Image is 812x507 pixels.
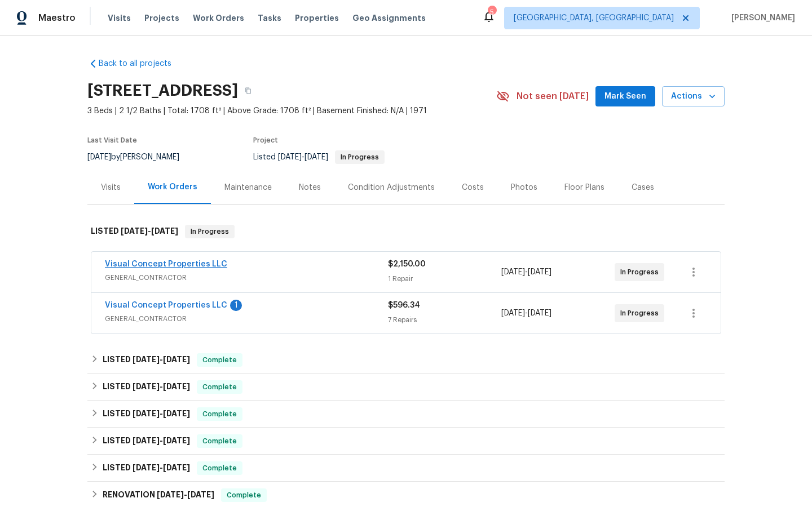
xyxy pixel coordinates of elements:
span: [DATE] [501,268,525,276]
h6: LISTED [103,380,190,394]
div: Floor Plans [564,182,604,193]
span: [DATE] [133,355,160,363]
span: - [501,266,551,278]
span: Complete [198,408,241,420]
span: [DATE] [157,491,184,499]
span: In Progress [336,154,383,161]
span: Complete [198,462,241,474]
span: Not seen [DATE] [517,91,589,102]
button: Mark Seen [595,86,655,107]
span: - [121,227,178,235]
span: Complete [198,435,241,447]
span: Projects [144,12,179,24]
span: [DATE] [163,383,190,390]
span: [DATE] [501,309,525,317]
div: Costs [462,182,484,193]
a: Visual Concept Properties LLC [105,260,227,268]
div: 5 [488,7,496,18]
span: - [133,464,190,472]
span: - [133,410,190,417]
div: 1 Repair [388,273,501,284]
h6: LISTED [103,353,190,367]
span: [DATE] [163,464,190,472]
span: In Progress [620,266,663,278]
span: $596.34 [388,301,420,309]
span: Complete [222,490,266,501]
div: LISTED [DATE]-[DATE]Complete [87,401,725,428]
span: - [157,491,214,499]
button: Actions [662,86,725,107]
div: 1 [230,300,242,311]
h2: [STREET_ADDRESS] [87,85,238,96]
span: [DATE] [278,153,302,161]
span: [GEOGRAPHIC_DATA], [GEOGRAPHIC_DATA] [514,12,674,24]
span: [DATE] [133,464,160,472]
h6: LISTED [103,461,190,475]
button: Copy Address [238,81,258,101]
div: Cases [632,182,654,193]
h6: LISTED [103,407,190,421]
span: - [501,308,551,319]
h6: RENOVATION [103,488,214,502]
span: Maestro [38,12,76,24]
span: [DATE] [163,437,190,444]
h6: LISTED [103,434,190,448]
span: In Progress [620,308,663,319]
h6: LISTED [91,225,178,238]
span: [DATE] [528,268,551,276]
div: Condition Adjustments [348,182,435,193]
span: - [133,355,190,363]
span: [DATE] [304,153,328,161]
span: Complete [198,381,241,393]
span: [DATE] [151,227,178,235]
div: by [PERSON_NAME] [87,150,193,164]
span: [DATE] [163,355,190,363]
span: Actions [671,90,716,104]
span: Tasks [258,14,281,22]
div: Maintenance [224,182,272,193]
div: Visits [101,182,121,193]
span: [PERSON_NAME] [727,12,795,24]
span: [DATE] [163,410,190,417]
span: In Progress [186,226,233,237]
span: 3 Beds | 2 1/2 Baths | Total: 1708 ft² | Above Grade: 1708 ft² | Basement Finished: N/A | 1971 [87,105,496,117]
span: - [278,153,328,161]
div: LISTED [DATE]-[DATE]In Progress [87,214,725,250]
span: Listed [253,153,385,161]
div: LISTED [DATE]-[DATE]Complete [87,373,725,401]
span: Properties [295,12,339,24]
span: Geo Assignments [352,12,426,24]
div: Photos [511,182,537,193]
a: Visual Concept Properties LLC [105,301,227,309]
span: Complete [198,354,241,366]
div: LISTED [DATE]-[DATE]Complete [87,346,725,373]
span: Last Visit Date [87,137,137,144]
div: Notes [299,182,321,193]
span: [DATE] [187,491,214,499]
span: Visits [108,12,131,24]
div: 7 Repairs [388,314,501,326]
span: [DATE] [528,309,551,317]
span: [DATE] [121,227,148,235]
div: LISTED [DATE]-[DATE]Complete [87,428,725,455]
div: LISTED [DATE]-[DATE]Complete [87,455,725,482]
span: Mark Seen [604,90,646,104]
span: GENERAL_CONTRACTOR [105,313,388,324]
span: Work Orders [193,12,244,24]
span: GENERAL_CONTRACTOR [105,272,388,283]
span: Project [253,137,278,144]
span: [DATE] [133,437,160,444]
span: [DATE] [87,153,111,161]
span: - [133,437,190,444]
span: [DATE] [133,410,160,417]
a: Back to all projects [87,58,196,69]
span: $2,150.00 [388,260,426,268]
span: - [133,383,190,390]
div: Work Orders [148,181,197,193]
span: [DATE] [133,383,160,390]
